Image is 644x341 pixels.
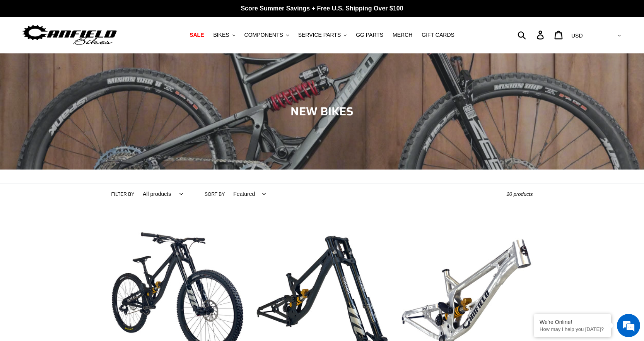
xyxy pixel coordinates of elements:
img: d_696896380_company_1647369064580_696896380 [25,39,44,58]
span: We're online! [45,98,107,176]
span: SALE [190,32,204,38]
span: GG PARTS [356,32,383,38]
div: Chat with us now [52,43,142,53]
a: GIFT CARDS [418,30,458,40]
div: We're Online! [540,319,605,325]
a: MERCH [389,30,416,40]
p: How may I help you today? [540,326,605,332]
button: BIKES [209,30,239,40]
img: Canfield Bikes [21,23,118,47]
span: NEW BIKES [290,102,354,120]
div: Minimize live chat window [127,4,145,22]
input: Search [522,26,542,43]
span: MERCH [393,32,412,38]
span: SERVICE PARTS [298,32,341,38]
label: Filter by [111,191,135,198]
span: COMPONENTS [244,32,283,38]
button: COMPONENTS [241,30,293,40]
textarea: Type your message and hit 'Enter' [4,211,147,238]
a: SALE [186,30,208,40]
span: BIKES [213,32,229,38]
label: Sort by [205,191,225,198]
a: GG PARTS [352,30,387,40]
div: Navigation go back [9,43,20,54]
button: SERVICE PARTS [294,30,350,40]
span: GIFT CARDS [422,32,454,38]
span: 20 products [507,191,533,197]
